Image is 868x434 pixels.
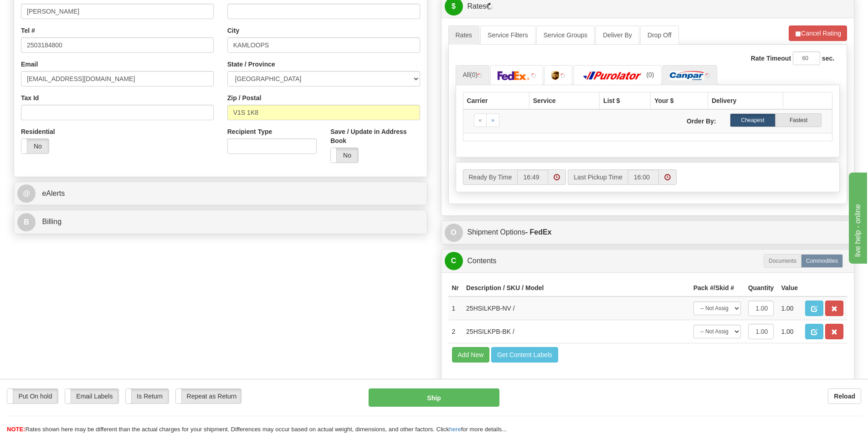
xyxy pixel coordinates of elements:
[17,184,424,203] a: @ eAlerts
[17,213,36,231] span: B
[463,92,529,109] th: Carrier
[647,113,723,126] label: Order By:
[126,389,169,403] label: Is Return
[369,388,499,407] button: Ship
[478,73,482,78] img: tiny_red.gif
[764,254,801,268] label: Documents
[491,347,558,363] button: Get Content Labels
[828,388,861,404] button: Reload
[596,26,639,45] a: Deliver By
[7,5,84,16] div: live help - online
[227,26,239,35] label: City
[42,189,65,197] span: eAlerts
[227,93,262,102] label: Zip / Postal
[7,426,25,433] span: NOTE:
[690,280,745,296] th: Pack #/Skid #
[470,71,478,78] span: (0)
[17,184,36,203] span: @
[462,280,690,296] th: Description / SKU / Model
[730,113,776,127] label: Cheapest
[486,3,493,10] img: Progress.gif
[776,113,822,127] label: Fastest
[21,26,35,35] label: Tel #
[42,218,62,225] span: Billing
[789,26,847,41] button: Cancel Rating
[227,60,275,69] label: State / Province
[456,65,490,84] a: All
[801,254,843,268] label: Commodities
[777,296,801,320] td: 1.00
[331,148,358,163] label: No
[745,280,778,296] th: Quantity
[445,223,851,242] a: OShipment Options- FedEx
[463,169,518,185] label: Ready By Time
[777,280,801,296] th: Value
[847,170,867,263] iframe: chat widget
[7,389,58,403] label: Put On hold
[751,54,791,63] label: Rate Timeout
[452,347,490,363] button: Add New
[498,71,529,80] img: FedEx Express®
[445,252,851,271] a: CContents
[330,127,420,145] label: Save / Update in Address Book
[21,127,55,136] label: Residential
[651,92,708,109] th: Your $
[560,73,565,78] img: tiny_red.gif
[445,252,463,270] span: C
[640,26,679,45] a: Drop Off
[448,26,480,45] a: Rates
[480,26,535,45] a: Service Filters
[536,26,595,45] a: Service Groups
[21,139,49,153] label: No
[176,389,241,403] label: Repeat as Return
[227,127,272,136] label: Recipient Type
[525,228,552,236] strong: - FedEx
[474,113,487,127] a: Previous
[448,296,463,320] td: 1
[822,54,834,63] label: sec.
[448,280,463,296] th: Nr
[445,224,463,242] span: O
[462,320,690,343] td: 25HSILKPB-BK /
[448,320,463,343] td: 2
[551,71,559,80] img: UPS
[491,117,494,123] span: »
[21,60,38,69] label: Email
[777,320,801,343] td: 1.00
[834,393,855,400] b: Reload
[580,71,644,80] img: Purolator
[65,389,118,403] label: Email Labels
[21,93,39,102] label: Tax Id
[479,117,482,123] span: «
[462,296,690,320] td: 25HSILKPB-NV /
[670,71,704,80] img: Canpar
[705,73,710,78] img: tiny_red.gif
[531,73,536,78] img: tiny_red.gif
[568,169,628,185] label: Last Pickup Time
[708,92,783,109] th: Delivery
[17,213,424,231] a: B Billing
[600,92,651,109] th: List $
[646,71,654,78] span: (0)
[486,113,499,127] a: Next
[529,92,599,109] th: Service
[449,426,461,433] a: here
